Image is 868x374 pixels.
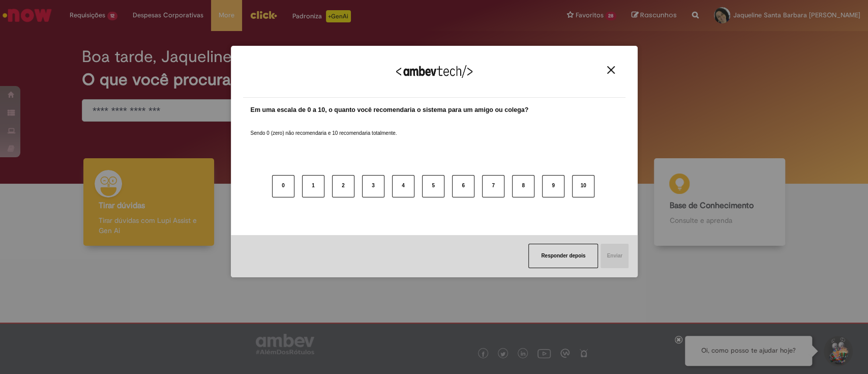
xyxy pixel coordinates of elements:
[607,66,615,74] img: Close
[302,175,324,197] button: 1
[604,66,618,74] button: Close
[482,175,504,197] button: 7
[528,244,598,268] button: Responder depois
[452,175,474,197] button: 6
[542,175,564,197] button: 9
[396,65,472,78] img: Logo Ambevtech
[272,175,294,197] button: 0
[362,175,384,197] button: 3
[332,175,354,197] button: 2
[572,175,594,197] button: 10
[422,175,444,197] button: 5
[392,175,414,197] button: 4
[512,175,534,197] button: 8
[251,105,529,115] label: Em uma escala de 0 a 10, o quanto você recomendaria o sistema para um amigo ou colega?
[251,118,397,137] label: Sendo 0 (zero) não recomendaria e 10 recomendaria totalmente.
